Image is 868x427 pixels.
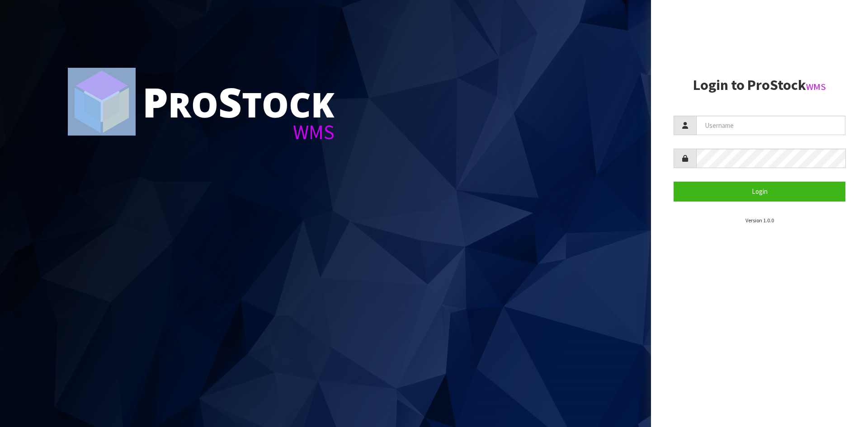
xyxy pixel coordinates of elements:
[674,182,845,201] button: Login
[696,116,845,135] input: Username
[745,217,774,224] small: Version 1.0.0
[218,74,242,129] span: S
[806,81,826,93] small: WMS
[142,122,335,142] div: WMS
[142,74,168,129] span: P
[68,68,136,136] img: ProStock Cube
[142,81,335,122] div: ro tock
[674,77,845,93] h2: Login to ProStock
